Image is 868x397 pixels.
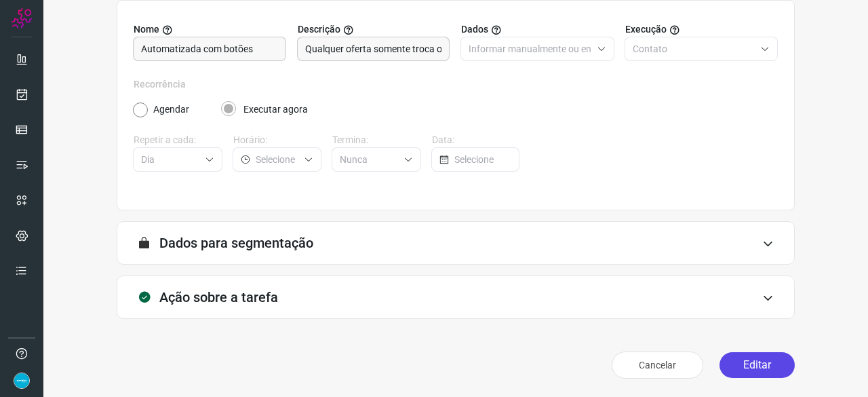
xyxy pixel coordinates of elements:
[134,22,159,37] span: Nome
[243,102,308,117] label: Executar agora
[454,148,512,171] input: Selecione
[14,373,30,389] img: 4352b08165ebb499c4ac5b335522ff74.png
[256,148,299,171] input: Selecione
[233,133,322,147] label: Horário:
[134,133,222,147] label: Repetir a cada:
[633,37,755,60] input: Selecione o tipo de envio
[340,148,398,171] input: Selecione
[141,148,199,171] input: Selecione
[469,37,591,60] input: Selecione o tipo de envio
[141,37,278,60] input: Digite o nome para a sua tarefa.
[159,235,313,251] h3: Dados para segmentação
[159,289,278,305] h3: Ação sobre a tarefa
[332,133,421,147] label: Termina:
[305,37,442,60] input: Forneça uma breve descrição da sua tarefa.
[461,22,488,37] span: Dados
[134,77,778,92] label: Recorrência
[153,102,189,117] label: Agendar
[625,22,667,37] span: Execução
[612,352,703,379] button: Cancelar
[12,8,32,29] img: Logo
[432,133,521,147] label: Data:
[719,352,795,378] button: Editar
[298,22,340,37] span: Descrição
